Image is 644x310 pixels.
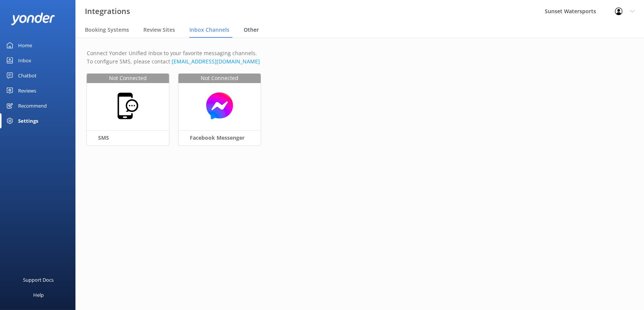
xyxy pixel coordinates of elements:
[18,113,38,128] div: Settings
[11,12,55,25] img: yonder-white-logo.png
[182,91,257,120] img: messenger.png
[18,98,47,113] div: Recommend
[87,49,633,66] p: Connect Yonder Unified Inbox to your favorite messaging channels. To configure SMS, please contact
[85,26,129,34] span: Booking Systems
[172,58,260,65] a: Send an email to Yonder support team
[18,83,36,98] div: Reviews
[189,26,229,34] span: Inbox Channels
[18,38,32,53] div: Home
[23,272,54,287] div: Support Docs
[18,68,37,83] div: Chatbot
[178,130,261,145] h3: Facebook Messenger
[85,5,130,17] h3: Integrations
[18,53,31,68] div: Inbox
[201,74,238,82] span: Not Connected
[143,26,175,34] span: Review Sites
[33,287,44,302] div: Help
[244,26,259,34] span: Other
[178,114,270,122] a: Not ConnectedFacebook Messenger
